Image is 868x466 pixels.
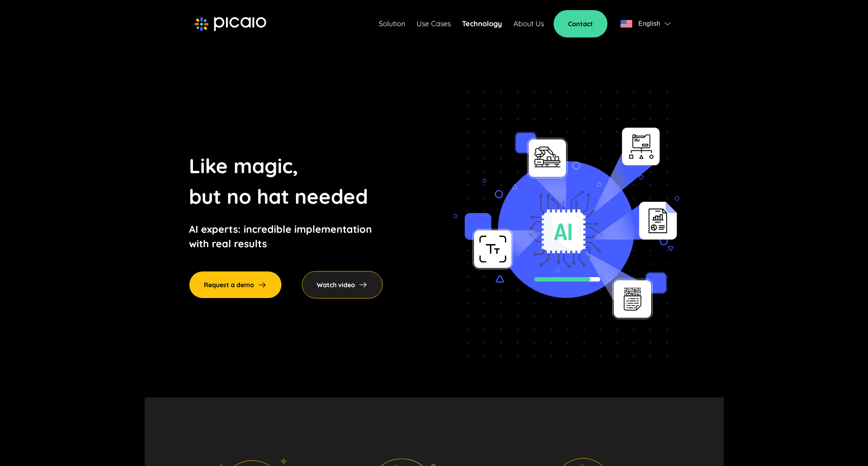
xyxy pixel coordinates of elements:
div: Watch video [302,271,383,298]
p: AI experts: incredible implementation with real results [189,222,383,251]
img: flag [620,20,632,28]
a: Technology [462,18,502,29]
img: arrow-right [358,280,368,290]
a: About Us [513,18,544,29]
a: Use Cases [417,18,451,29]
button: flagEnglishflag [617,16,674,32]
p: Like magic, but no hat needed [189,151,383,212]
a: Request a demo [189,271,282,298]
img: arrow-right [257,280,267,290]
img: flag [665,22,671,25]
a: Contact [554,10,607,37]
span: English [638,18,661,29]
img: image [453,91,679,357]
a: Solution [379,18,405,29]
img: picaio-logo [195,17,266,31]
